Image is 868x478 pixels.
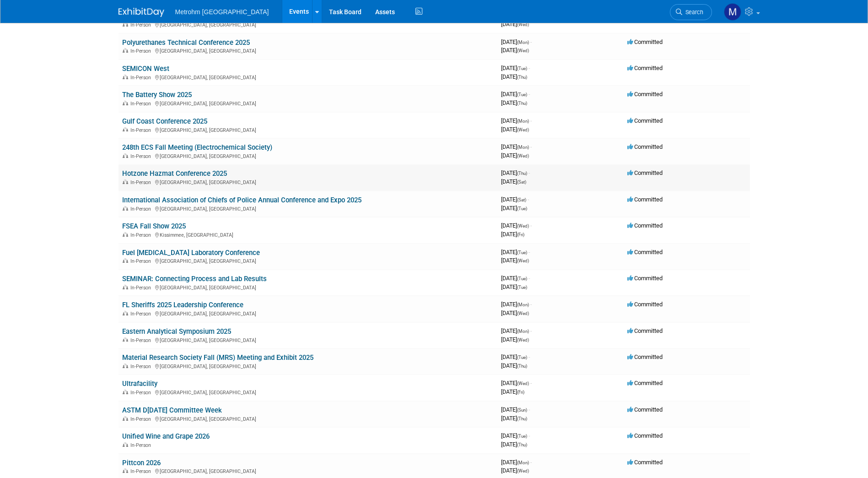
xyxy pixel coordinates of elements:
[501,47,529,54] span: [DATE]
[501,117,532,124] span: [DATE]
[122,169,227,178] a: Hotzone Hazmat Conference 2025
[122,336,494,343] div: [GEOGRAPHIC_DATA], [GEOGRAPHIC_DATA]
[130,153,154,159] span: In-Person
[528,196,529,203] span: -
[123,48,128,53] img: In-Person Event
[123,285,128,289] img: In-Person Event
[517,337,529,342] span: (Wed)
[501,91,530,98] span: [DATE]
[122,432,210,440] a: Unified Wine and Grape 2026
[501,301,532,308] span: [DATE]
[122,126,494,133] div: [GEOGRAPHIC_DATA], [GEOGRAPHIC_DATA]
[130,390,154,396] span: In-Person
[627,353,663,360] span: Committed
[501,169,530,176] span: [DATE]
[501,441,527,448] span: [DATE]
[517,302,529,307] span: (Mon)
[501,310,529,316] span: [DATE]
[123,258,128,263] img: In-Person Event
[122,91,192,99] a: The Battery Show 2025
[130,285,154,291] span: In-Person
[627,327,663,334] span: Committed
[682,9,703,16] span: Search
[517,258,529,263] span: (Wed)
[530,222,532,229] span: -
[627,196,663,203] span: Committed
[501,205,527,212] span: [DATE]
[122,467,494,474] div: [GEOGRAPHIC_DATA], [GEOGRAPHIC_DATA]
[501,415,527,422] span: [DATE]
[122,388,494,396] div: [GEOGRAPHIC_DATA], [GEOGRAPHIC_DATA]
[517,40,529,45] span: (Mon)
[130,179,154,185] span: In-Person
[130,468,154,474] span: In-Person
[130,416,154,422] span: In-Person
[122,275,267,283] a: SEMINAR: Connecting Process and Lab Results
[501,432,530,439] span: [DATE]
[627,459,663,466] span: Committed
[517,75,527,80] span: (Thu)
[528,275,530,282] span: -
[123,153,128,158] img: In-Person Event
[517,276,527,281] span: (Tue)
[123,416,128,421] img: In-Person Event
[517,250,527,255] span: (Tue)
[130,206,154,212] span: In-Person
[530,301,532,308] span: -
[501,283,527,290] span: [DATE]
[122,47,494,54] div: [GEOGRAPHIC_DATA], [GEOGRAPHIC_DATA]
[501,467,529,474] span: [DATE]
[130,311,154,317] span: In-Person
[627,91,663,98] span: Committed
[122,152,494,159] div: [GEOGRAPHIC_DATA], [GEOGRAPHIC_DATA]
[122,459,161,467] a: Pittcon 2026
[517,390,524,395] span: (Fri)
[130,337,154,343] span: In-Person
[530,117,532,124] span: -
[530,380,532,386] span: -
[501,249,530,255] span: [DATE]
[122,283,494,291] div: [GEOGRAPHIC_DATA], [GEOGRAPHIC_DATA]
[122,249,260,257] a: Fuel [MEDICAL_DATA] Laboratory Conference
[517,197,526,202] span: (Sat)
[517,468,529,473] span: (Wed)
[517,407,527,413] span: (Sun)
[123,468,128,473] img: In-Person Event
[122,205,494,212] div: [GEOGRAPHIC_DATA], [GEOGRAPHIC_DATA]
[123,442,128,447] img: In-Person Event
[130,48,154,54] span: In-Person
[528,65,530,71] span: -
[123,390,128,394] img: In-Person Event
[501,178,526,185] span: [DATE]
[670,4,712,20] a: Search
[627,249,663,255] span: Committed
[501,231,524,238] span: [DATE]
[122,406,222,414] a: ASTM D[DATE] Committee Week
[123,311,128,315] img: In-Person Event
[627,143,663,150] span: Committed
[627,38,663,45] span: Committed
[517,119,529,124] span: (Mon)
[123,22,128,27] img: In-Person Event
[122,196,361,204] a: International Association of Chiefs of Police Annual Conference and Expo 2025
[501,222,532,229] span: [DATE]
[122,310,494,317] div: [GEOGRAPHIC_DATA], [GEOGRAPHIC_DATA]
[517,355,527,360] span: (Tue)
[122,21,494,28] div: [GEOGRAPHIC_DATA], [GEOGRAPHIC_DATA]
[123,206,128,211] img: In-Person Event
[530,38,532,45] span: -
[130,101,154,107] span: In-Person
[501,459,532,466] span: [DATE]
[517,442,527,447] span: (Thu)
[501,275,530,282] span: [DATE]
[517,92,527,97] span: (Tue)
[123,337,128,342] img: In-Person Event
[517,381,529,386] span: (Wed)
[123,75,128,79] img: In-Person Event
[122,327,231,336] a: Eastern Analytical Symposium 2025
[119,8,164,17] img: ExhibitDay
[122,99,494,107] div: [GEOGRAPHIC_DATA], [GEOGRAPHIC_DATA]
[528,432,530,439] span: -
[501,38,532,45] span: [DATE]
[530,459,532,466] span: -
